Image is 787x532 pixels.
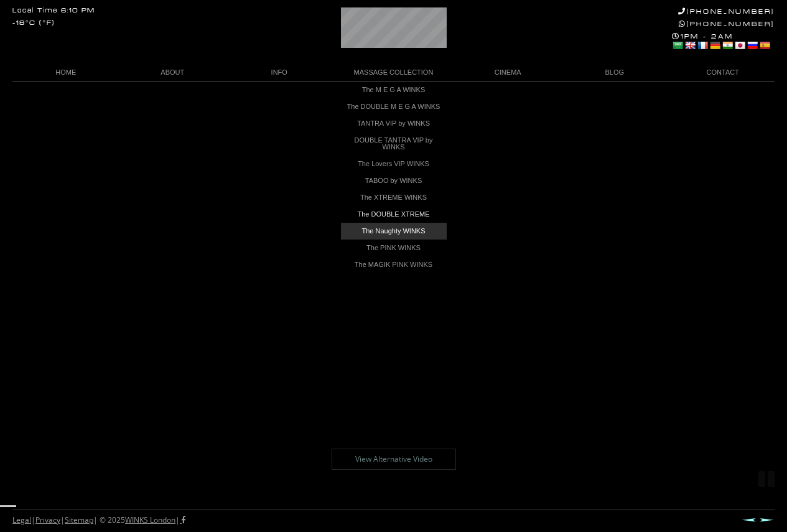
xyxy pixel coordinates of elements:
[341,115,447,132] a: TANTRA VIP by WINKS
[65,515,93,525] a: Sitemap
[341,82,447,98] a: The M E G A WINKS
[12,7,95,14] div: Local Time 6:10 PM
[226,64,333,81] a: INFO
[341,189,447,206] a: The XTREME WINKS
[341,256,447,273] a: The MAGIK PINK WINKS
[672,32,775,52] div: 1PM - 2AM
[341,98,447,115] a: The DOUBLE M E G A WINKS
[561,64,668,81] a: BLOG
[119,64,226,81] a: ABOUT
[341,156,447,172] a: The Lovers VIP WINKS
[722,40,733,50] a: Hindi
[734,40,745,50] a: Japanese
[684,40,696,50] a: English
[760,518,775,522] a: Next
[668,64,775,81] a: CONTACT
[672,40,683,50] a: Arabic
[678,7,775,16] a: [PHONE_NUMBER]
[759,40,770,50] a: Spanish
[747,40,758,50] a: Russian
[12,510,185,530] div: | | | © 2025 |
[12,64,119,81] a: HOME
[341,223,447,240] a: The Naughty WINKS
[12,515,31,525] a: Legal
[341,132,447,156] a: DOUBLE TANTRA VIP by WINKS
[35,515,60,525] a: Privacy
[333,64,455,81] a: MASSAGE COLLECTION
[741,518,756,522] a: Prev
[341,172,447,189] a: TABOO by WINKS
[455,64,562,81] a: CINEMA
[679,20,775,28] a: [PHONE_NUMBER]
[332,449,456,470] a: View Alternative Video
[341,206,447,223] a: The DOUBLE XTREME
[12,20,55,27] div: -18°C (°F)
[341,240,447,256] a: The PINK WINKS
[709,40,720,50] a: German
[125,515,175,525] a: WINKS London
[697,40,708,50] a: French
